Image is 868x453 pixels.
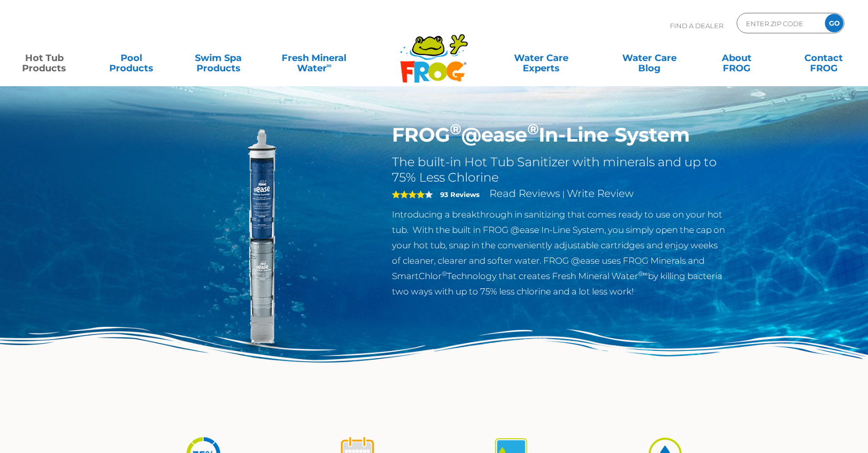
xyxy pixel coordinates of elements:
[670,13,723,38] p: Find A Dealer
[442,270,447,278] sup: ®
[638,270,648,278] sup: ®∞
[392,207,727,299] p: Introducing a breakthrough in sanitizing that comes ready to use on your hot tub. With the built ...
[562,189,565,199] span: |
[97,48,165,68] a: PoolProducts
[616,48,683,68] a: Water CareBlog
[486,48,596,68] a: Water CareExperts
[327,61,332,69] sup: ∞
[567,187,634,200] a: Write Review
[392,190,425,199] span: 4
[10,48,78,68] a: Hot TubProducts
[825,14,843,32] input: GO
[489,187,560,200] a: Read Reviews
[142,123,377,358] img: inline-system.png
[440,190,480,199] strong: 93 Reviews
[450,120,461,138] sup: ®
[394,21,474,83] img: Frog Products Logo
[392,123,727,147] h1: FROG @ease In-Line System
[703,48,771,68] a: AboutFROG
[272,48,357,68] a: Fresh MineralWater∞
[185,48,252,68] a: Swim SpaProducts
[392,154,727,185] h2: The built-in Hot Tub Sanitizer with minerals and up to 75% Less Chlorine
[790,48,858,68] a: ContactFROG
[527,120,539,138] sup: ®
